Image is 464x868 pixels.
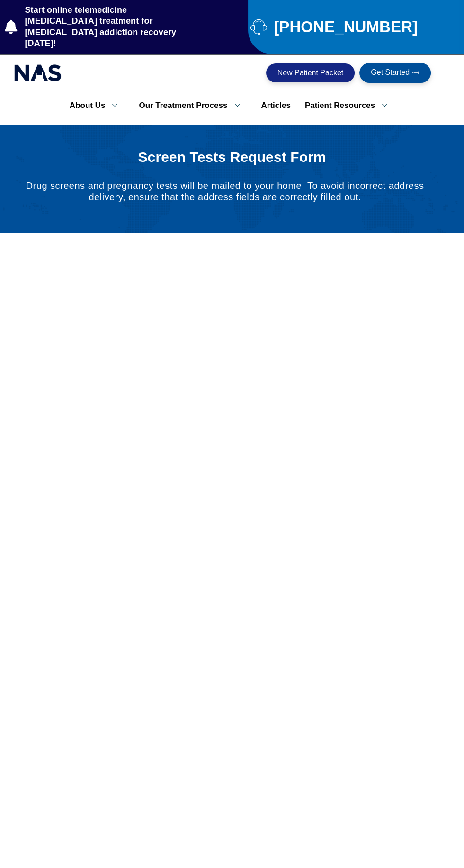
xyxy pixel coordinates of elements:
a: Start online telemedicine [MEDICAL_DATA] treatment for [MEDICAL_DATA] addiction recovery [DATE]! [5,5,199,49]
span: Start online telemedicine [MEDICAL_DATA] treatment for [MEDICAL_DATA] addiction recovery [DATE]! [23,5,199,49]
img: national addiction specialists online suboxone clinic - logo [14,62,62,84]
span: New Patient Packet [277,69,344,77]
a: Patient Resources [298,96,402,116]
a: [PHONE_NUMBER] [250,18,459,35]
span: Get Started [371,69,410,77]
span: [PHONE_NUMBER] [271,22,418,32]
a: Get Started [359,63,431,83]
h1: Screen Tests Request Form [14,149,450,166]
a: Our Treatment Process [132,96,254,116]
a: Articles [254,96,297,116]
a: New Patient Packet [266,63,355,82]
a: About Us [62,96,132,116]
p: Drug screens and pregnancy tests will be mailed to your home. To avoid incorrect address delivery... [9,180,440,203]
